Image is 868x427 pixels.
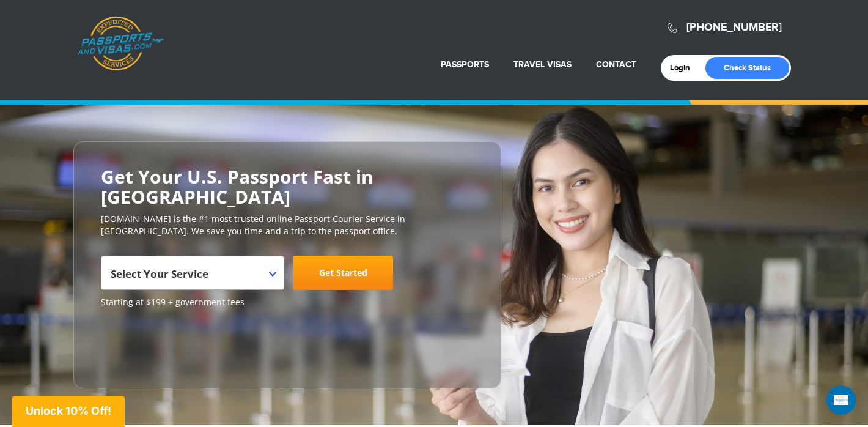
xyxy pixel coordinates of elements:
span: Starting at $199 + government fees [101,296,474,308]
a: Contact [596,59,636,70]
a: Passports [441,59,489,70]
a: Login [670,63,699,73]
a: [PHONE_NUMBER] [686,21,782,34]
a: Passports & [DOMAIN_NAME] [77,16,164,71]
span: Select Your Service [111,261,271,295]
a: Travel Visas [513,59,572,70]
h2: Get Your U.S. Passport Fast in [GEOGRAPHIC_DATA] [101,166,474,207]
span: Unlock 10% Off! [26,404,111,417]
a: Get Started [293,256,393,290]
iframe: Customer reviews powered by Trustpilot [101,314,193,376]
div: Unlock 10% Off! [12,396,125,427]
span: Select Your Service [101,256,284,290]
a: Check Status [705,57,789,79]
p: [DOMAIN_NAME] is the #1 most trusted online Passport Courier Service in [GEOGRAPHIC_DATA]. We sav... [101,213,474,237]
span: Select Your Service [111,267,208,281]
div: Open Intercom Messenger [826,385,856,415]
